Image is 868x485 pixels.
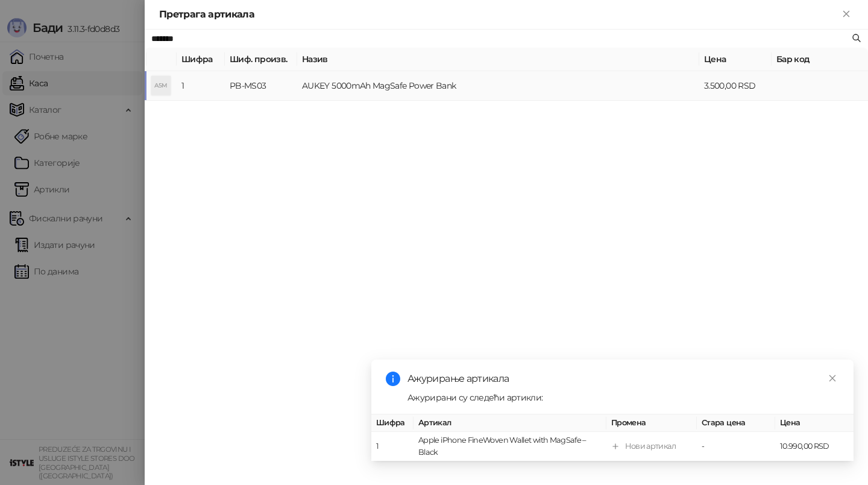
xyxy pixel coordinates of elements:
[414,432,606,461] td: Apple iPhone FineWoven Wallet with MagSafe – Black
[177,48,225,71] th: Шифра
[225,71,297,101] td: PB-MS03
[407,372,839,386] div: Ажурирање артикала
[772,48,868,71] th: Бар код
[414,414,606,432] th: Артикал
[839,7,854,22] button: Close
[625,440,676,452] div: Нови артикал
[151,76,171,95] div: A5M
[297,48,699,71] th: Назив
[775,432,854,461] td: 10.990,00 RSD
[826,372,839,385] a: Close
[159,7,839,22] div: Претрага артикала
[407,391,839,404] div: Ажурирани су следећи артикли:
[699,48,772,71] th: Цена
[371,432,414,461] td: 1
[775,414,854,432] th: Цена
[828,374,837,382] span: close
[697,414,775,432] th: Стара цена
[177,71,225,101] td: 1
[225,48,297,71] th: Шиф. произв.
[371,414,414,432] th: Шифра
[699,71,772,101] td: 3.500,00 RSD
[297,71,699,101] td: AUKEY 5000mAh MagSafe Power Bank
[606,414,697,432] th: Промена
[697,432,775,461] td: -
[386,372,400,386] span: info-circle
